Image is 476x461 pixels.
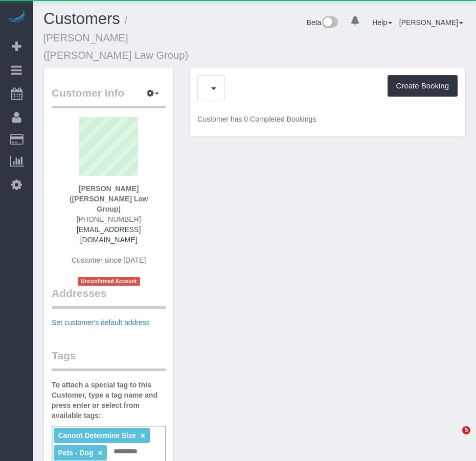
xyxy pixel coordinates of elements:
img: New interface [321,16,338,30]
span: [PHONE_NUMBER] [77,215,141,223]
strong: [PERSON_NAME] ([PERSON_NAME] Law Group) [70,185,148,213]
a: [PERSON_NAME] [399,18,463,27]
a: × [141,431,145,440]
a: [EMAIL_ADDRESS][DOMAIN_NAME] [77,225,141,244]
a: Set customer's default address [52,318,150,327]
iframe: Intercom live chat [441,426,466,451]
legend: Customer Info [52,85,166,108]
legend: Tags [52,348,166,371]
small: / [PERSON_NAME] ([PERSON_NAME] Law Group) [43,15,188,61]
p: Customer has 0 Completed Bookings [197,114,458,124]
a: Beta [307,18,338,27]
span: Cannot Determine Size [58,431,135,440]
a: Help [372,18,392,27]
label: To attach a special tag to this Customer, type a tag name and press enter or select from availabl... [52,380,166,421]
a: Customers [43,10,120,28]
span: Customer since [DATE] [72,256,146,264]
span: 5 [462,426,470,434]
span: Pets - Dog [58,449,93,457]
img: Automaid Logo [6,10,27,25]
a: × [98,449,103,457]
button: Create Booking [388,75,458,97]
span: Unconfirmed Account [78,277,140,286]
